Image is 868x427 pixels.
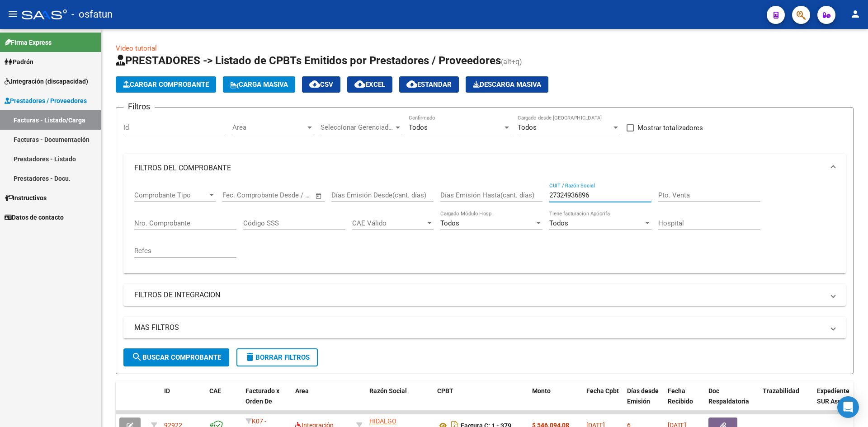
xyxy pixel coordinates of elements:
span: Carga Masiva [230,80,288,89]
span: Instructivos [5,193,47,203]
span: Descarga Masiva [473,80,541,89]
mat-expansion-panel-header: MAS FILTROS [123,317,846,338]
span: EXCEL [354,80,385,89]
mat-icon: cloud_download [354,79,365,89]
span: (alt+q) [501,57,522,66]
span: CSV [309,80,333,89]
mat-expansion-panel-header: FILTROS DEL COMPROBANTE [123,154,846,183]
mat-icon: search [132,352,142,362]
a: Video tutorial [116,44,157,52]
datatable-header-cell: CPBT [434,381,528,421]
span: Integración (discapacidad) [5,76,88,86]
mat-icon: delete [245,352,255,362]
span: Días desde Emisión [627,387,659,405]
button: Buscar Comprobante [123,348,229,366]
datatable-header-cell: Trazabilidad [759,381,813,421]
span: CAE Válido [352,219,425,227]
span: ID [164,387,170,394]
span: Padrón [5,57,33,67]
span: Razón Social [369,387,407,394]
span: Doc Respaldatoria [708,387,749,405]
span: Monto [532,387,551,394]
span: Todos [549,219,568,227]
mat-icon: menu [7,9,18,19]
datatable-header-cell: Doc Respaldatoria [705,381,759,421]
datatable-header-cell: Razón Social [366,381,434,421]
span: Todos [440,219,459,227]
mat-panel-title: MAS FILTROS [134,323,824,333]
span: Datos de contacto [5,212,64,222]
datatable-header-cell: Días desde Emisión [623,381,664,421]
span: Mostrar totalizadores [637,122,703,133]
mat-expansion-panel-header: FILTROS DE INTEGRACION [123,284,846,306]
span: Area [232,123,306,131]
mat-panel-title: FILTROS DEL COMPROBANTE [134,163,824,173]
app-download-masive: Descarga masiva de comprobantes (adjuntos) [466,76,548,93]
span: Fecha Cpbt [586,387,619,394]
mat-panel-title: FILTROS DE INTEGRACION [134,290,824,300]
span: Fecha Recibido [668,387,693,405]
datatable-header-cell: Monto [528,381,583,421]
datatable-header-cell: Fecha Cpbt [583,381,623,421]
button: CSV [302,76,340,93]
span: PRESTADORES -> Listado de CPBTs Emitidos por Prestadores / Proveedores [116,54,501,67]
span: Prestadores / Proveedores [5,96,87,106]
span: CAE [209,387,221,394]
button: Carga Masiva [223,76,295,93]
mat-icon: cloud_download [309,79,320,89]
datatable-header-cell: Fecha Recibido [664,381,705,421]
input: End date [260,191,304,199]
button: Estandar [399,76,459,93]
button: Open calendar [314,191,324,201]
datatable-header-cell: CAE [206,381,242,421]
div: Open Intercom Messenger [837,396,859,418]
button: Descarga Masiva [466,76,548,93]
datatable-header-cell: ID [160,381,206,421]
span: Buscar Comprobante [132,353,221,361]
span: CPBT [437,387,453,394]
span: Seleccionar Gerenciador [321,123,394,131]
span: Trazabilidad [763,387,799,394]
span: Comprobante Tipo [134,191,208,199]
input: Start date [222,191,252,199]
mat-icon: person [850,9,861,19]
h3: Filtros [123,100,155,113]
span: Firma Express [5,38,52,47]
button: EXCEL [347,76,392,93]
span: Area [295,387,309,394]
span: Facturado x Orden De [245,387,279,405]
button: Borrar Filtros [236,348,318,366]
span: Todos [518,123,537,131]
datatable-header-cell: Facturado x Orden De [242,381,292,421]
div: FILTROS DEL COMPROBANTE [123,183,846,273]
datatable-header-cell: Expediente SUR Asociado [813,381,863,421]
span: Borrar Filtros [245,353,310,361]
datatable-header-cell: Area [292,381,353,421]
button: Cargar Comprobante [116,76,216,93]
span: Estandar [406,80,452,89]
span: Cargar Comprobante [123,80,209,89]
mat-icon: cloud_download [406,79,417,89]
span: - osfatun [71,5,113,24]
span: Todos [409,123,428,131]
span: Expediente SUR Asociado [817,387,857,405]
